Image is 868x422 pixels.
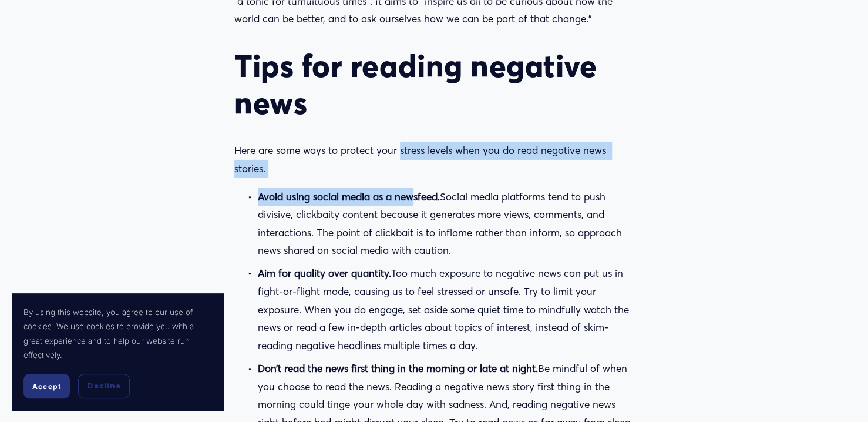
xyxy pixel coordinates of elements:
[78,374,130,398] button: Decline
[258,190,440,203] strong: Avoid using social media as a newsfeed.
[234,48,634,122] h2: Tips for reading negative news
[258,264,634,354] p: Too much exposure to negative news can put us in fight-or-flight mode, causing us to feel stresse...
[88,381,120,391] span: Decline
[23,305,211,362] p: By using this website, you agree to our use of cookies. We use cookies to provide you with a grea...
[12,293,223,410] section: Cookie banner
[234,142,634,177] p: Here are some ways to protect your stress levels when you do read negative news stories.
[258,362,538,374] strong: Don’t read the news first thing in the morning or late at night.
[32,382,61,391] span: Accept
[258,188,634,260] p: Social media platforms tend to push divisive, clickbaity content because it generates more views,...
[23,374,70,398] button: Accept
[258,267,391,279] strong: Aim for quality over quantity.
